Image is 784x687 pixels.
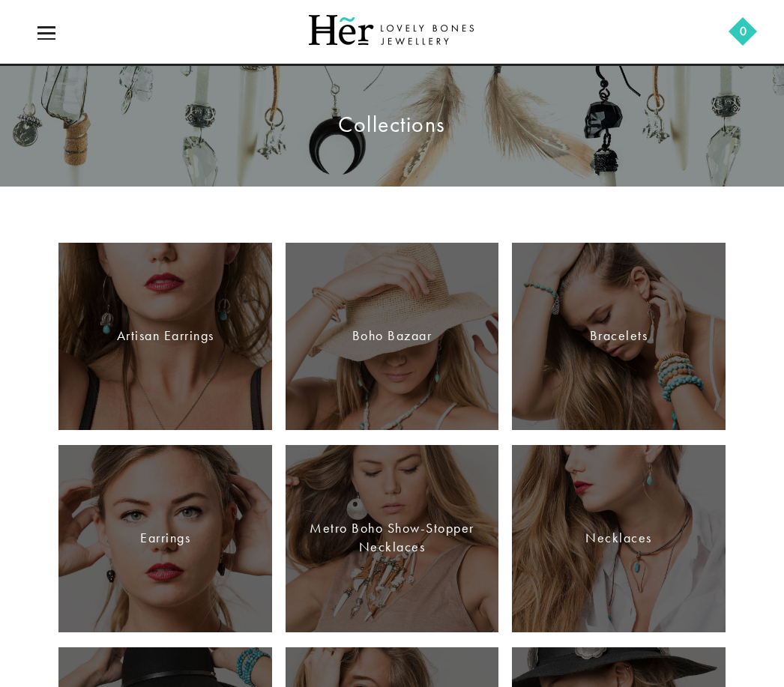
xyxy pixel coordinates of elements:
[512,243,725,430] a: Bracelets
[732,20,754,43] a: 0
[512,445,725,632] a: Necklaces
[58,445,271,632] a: Earrings
[58,111,725,141] h1: Collections
[286,243,498,430] a: Boho Bazaar
[58,243,271,430] a: Artisan Earrings
[286,445,498,632] a: Metro Boho Show-Stopper Necklaces
[309,15,474,45] img: Her Lovely Bones Jewellery Logo
[30,16,63,50] a: icon-menu-open icon-menu-close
